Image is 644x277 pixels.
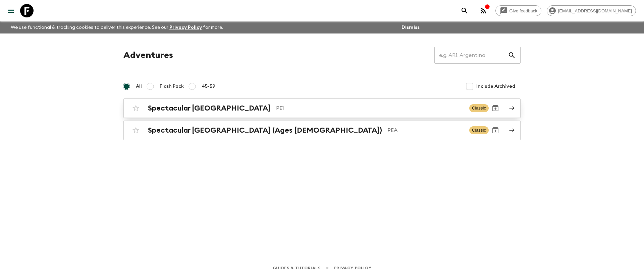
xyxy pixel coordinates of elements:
[276,104,464,112] p: PE1
[554,8,636,13] span: [EMAIL_ADDRESS][DOMAIN_NAME]
[387,126,464,134] p: PEA
[495,5,541,16] a: Give feedback
[4,4,17,17] button: menu
[136,83,142,90] span: All
[334,264,371,272] a: Privacy Policy
[547,5,636,16] div: [EMAIL_ADDRESS][DOMAIN_NAME]
[148,104,271,113] h2: Spectacular [GEOGRAPHIC_DATA]
[434,46,508,65] input: e.g. AR1, Argentina
[202,83,215,90] span: 45-59
[123,49,173,62] h1: Adventures
[273,264,321,272] a: Guides & Tutorials
[169,25,202,30] a: Privacy Policy
[489,124,502,137] button: Archive
[489,101,502,115] button: Archive
[123,98,521,118] a: Spectacular [GEOGRAPHIC_DATA]PE1ClassicArchive
[8,21,226,33] p: We use functional & tracking cookies to deliver this experience. See our for more.
[160,83,184,90] span: Flash Pack
[400,23,421,32] button: Dismiss
[458,4,471,17] button: search adventures
[506,8,541,13] span: Give feedback
[476,83,515,90] span: Include Archived
[148,126,382,135] h2: Spectacular [GEOGRAPHIC_DATA] (Ages [DEMOGRAPHIC_DATA])
[123,121,521,140] a: Spectacular [GEOGRAPHIC_DATA] (Ages [DEMOGRAPHIC_DATA])PEAClassicArchive
[469,126,489,134] span: Classic
[469,104,489,112] span: Classic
